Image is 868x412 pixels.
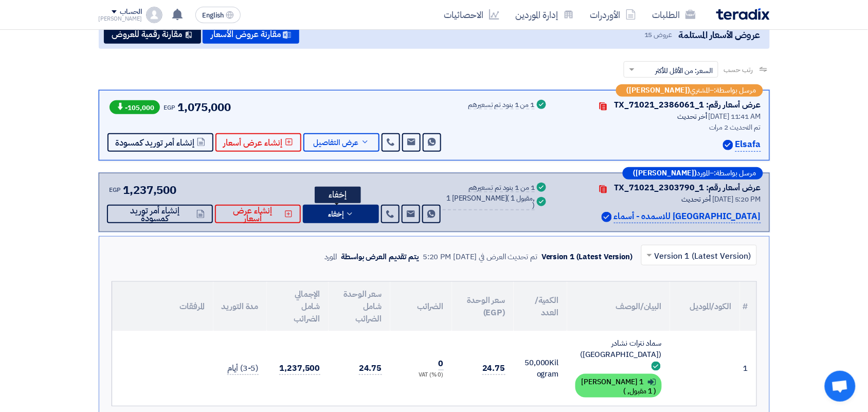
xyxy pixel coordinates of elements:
span: إنشاء عرض أسعار [223,207,282,222]
div: – [623,167,763,180]
span: ) [532,200,535,211]
button: إخفاء [303,205,379,223]
div: – [616,84,763,97]
div: 1 من 1 بنود تم تسعيرهم [468,101,535,110]
th: الضرائب [390,282,452,331]
span: -105,000 [110,100,160,114]
span: مرسل بواسطة: [714,170,756,177]
div: (0 %) VAT [399,371,444,380]
span: ( [654,386,657,397]
td: 1 [740,331,756,406]
div: 1 [PERSON_NAME] [443,195,535,210]
button: إنشاء أمر توريد كمسودة [107,205,213,223]
div: تم تحديث العرض في [DATE] 5:20 PM [423,251,537,263]
span: English [202,12,224,19]
th: سعر الوحدة (EGP) [452,282,514,331]
button: مقارنة رقمية للعروض [104,25,201,44]
button: إنشاء أمر توريد كمسودة [107,133,213,152]
a: الأوردرات [582,3,644,27]
span: أخر تحديث [682,194,711,205]
span: عرض التفاصيل [314,139,359,147]
span: 0 [439,357,444,370]
th: البيان/الوصف [567,282,670,331]
span: 24.75 [482,362,505,375]
th: سعر الوحدة شامل الضرائب [329,282,390,331]
span: (3-5) أيام [227,362,258,375]
div: الحساب [120,8,142,16]
div: إخفاء [315,187,361,203]
div: 1 من 1 بنود تم تسعيرهم [468,184,535,192]
th: مدة التوريد [213,282,267,331]
span: المورد [697,170,710,177]
p: [GEOGRAPHIC_DATA] للاسمده - أسماء [614,210,761,224]
img: profile_test.png [146,7,162,23]
div: عرض أسعار رقم: TX_71021_2386061_1 [614,99,761,111]
span: 1,075,000 [177,99,231,116]
b: ([PERSON_NAME]) [634,170,697,177]
b: ([PERSON_NAME]) [627,87,691,94]
div: Version 1 (Latest Version) [541,251,632,263]
span: إنشاء أمر توريد كمسودة [115,207,194,222]
th: الكود/الموديل [670,282,740,331]
div: يتم تقديم العرض بواسطة [341,251,419,263]
span: رتب حسب [724,64,753,75]
div: تم التحديث 2 مرات [560,122,761,133]
th: # [740,282,756,331]
th: المرفقات [112,282,213,331]
span: 1 مقبول, [628,386,653,397]
span: 1,237,500 [123,182,176,199]
span: إنشاء أمر توريد كمسودة [116,139,195,147]
th: الإجمالي شامل الضرائب [267,282,329,331]
a: إدارة الموردين [508,3,582,27]
a: الطلبات [644,3,704,27]
span: 1 مقبول, [511,193,535,204]
button: إنشاء عرض أسعار [215,205,301,223]
button: إنشاء عرض أسعار [215,133,301,152]
span: 24.75 [359,362,382,375]
div: 1 [PERSON_NAME] [575,374,662,398]
span: إنشاء عرض أسعار [224,139,283,147]
span: عروض 15 [644,29,672,40]
div: [PERSON_NAME] [99,16,142,22]
span: مرسل بواسطة: [714,87,756,94]
div: عرض أسعار رقم: TX_71021_2303790_1 [614,182,761,194]
span: عروض الأسعار المستلمة [678,28,760,42]
button: عرض التفاصيل [303,133,379,152]
span: ( [507,193,510,204]
span: [DATE] 5:20 PM [713,194,761,205]
span: ) [624,386,626,397]
p: Elsafa [735,138,761,152]
span: السعر: من الأقل للأكثر [655,65,713,76]
img: Verified Account [602,212,612,222]
img: Verified Account [723,140,733,150]
div: المورد [324,251,337,263]
span: إخفاء [328,210,343,218]
span: EGP [110,185,121,194]
span: [DATE] 11:41 AM [709,111,761,122]
th: الكمية/العدد [514,282,567,331]
div: سماد نترات نشادر ([GEOGRAPHIC_DATA]) [575,337,662,372]
button: مقارنة عروض الأسعار [203,25,299,44]
span: المشتري [691,87,710,94]
span: 1,237,500 [279,362,320,375]
span: أخر تحديث [678,111,707,122]
span: EGP [164,103,176,112]
a: الاحصائيات [436,3,508,27]
span: 50,000 [525,357,549,368]
button: English [195,7,241,23]
img: Teradix logo [716,8,770,20]
div: Open chat [825,371,856,402]
td: Kilogram [514,331,567,406]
